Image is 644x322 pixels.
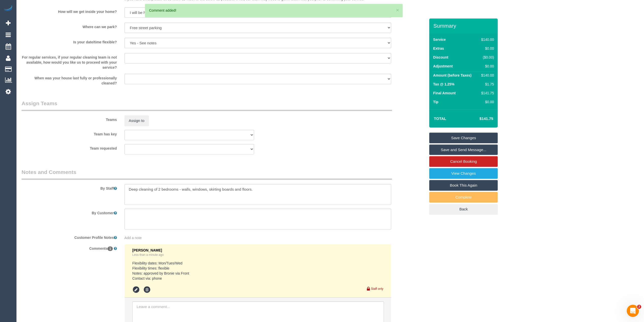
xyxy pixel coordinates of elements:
[429,156,498,167] a: Cancel Booking
[479,37,494,42] div: $140.00
[433,46,444,51] label: Extras
[479,91,494,96] div: $141.75
[429,133,498,143] a: Save Changes
[22,100,392,111] legend: Assign Teams
[429,145,498,155] a: Save and Send Message...
[18,38,121,45] label: Is your date/time flexible?
[479,73,494,78] div: $140.00
[433,91,456,96] label: Final Amount
[429,180,498,191] a: Book This Again
[132,248,162,252] span: [PERSON_NAME]
[464,117,493,121] h4: $141.75
[396,7,399,13] button: ×
[627,305,639,317] iframe: Intercom live chat
[429,168,498,179] a: View Changes
[433,37,446,42] label: Service
[18,23,121,29] label: Where can we park?
[3,5,13,12] img: Automaid Logo
[18,130,121,137] label: Team has key
[479,82,494,87] div: $1.75
[18,74,121,86] label: When was your house last fully or professionally cleaned?
[18,7,121,14] label: How will we get inside your home?
[433,64,453,69] label: Adjustment
[124,236,142,240] span: Add a note
[479,55,494,60] div: ($0.00)
[124,115,149,126] button: Assign to
[433,73,471,78] label: Amount (before Taxes)
[18,209,121,216] label: By Customer
[433,55,448,60] label: Discount
[18,233,121,240] label: Customer Profile Notes
[479,46,494,51] div: $0.00
[371,287,383,291] small: Staff only
[18,244,121,251] label: Comments
[637,305,641,309] span: 2
[108,246,113,251] span: 1
[18,115,121,122] label: Teams
[149,8,399,13] div: Comment added!
[18,53,121,70] label: For regular services, if your regular cleaning team is not available, how would you like us to pr...
[433,99,438,104] label: Tip
[434,116,446,121] strong: Total
[433,23,495,29] h3: Summary
[132,261,383,281] pre: Flexibility dates: Mon/Tues/Wed Flexibility times: flexible Notes: approved by Bronie via Front C...
[18,144,121,151] label: Team requested
[132,253,164,257] a: Less than a minute ago
[18,184,121,191] label: By Staff
[479,64,494,69] div: $0.00
[479,99,494,104] div: $0.00
[429,204,498,214] a: Back
[433,82,454,87] label: Tax @ 1.25%
[22,168,392,180] legend: Notes and Comments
